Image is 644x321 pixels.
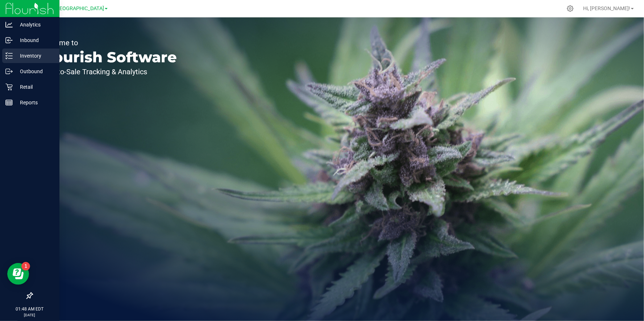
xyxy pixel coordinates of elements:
p: Analytics [13,20,56,29]
p: Flourish Software [39,50,177,64]
p: [DATE] [3,312,56,318]
inline-svg: Retail [5,83,13,91]
inline-svg: Inventory [5,52,13,59]
iframe: Resource center unread badge [21,262,30,271]
p: Reports [13,98,56,107]
inline-svg: Reports [5,99,13,106]
p: Inventory [13,51,56,60]
span: GA2 - [GEOGRAPHIC_DATA] [40,5,104,12]
p: 01:48 AM EDT [3,306,56,312]
p: Outbound [13,67,56,76]
inline-svg: Analytics [5,21,13,28]
span: Hi, [PERSON_NAME]! [583,5,630,11]
inline-svg: Outbound [5,68,13,75]
p: Seed-to-Sale Tracking & Analytics [39,68,177,75]
p: Welcome to [39,39,177,46]
inline-svg: Inbound [5,37,13,44]
p: Inbound [13,36,56,45]
div: Manage settings [566,5,575,12]
iframe: Resource center [7,263,29,285]
p: Retail [13,83,56,91]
